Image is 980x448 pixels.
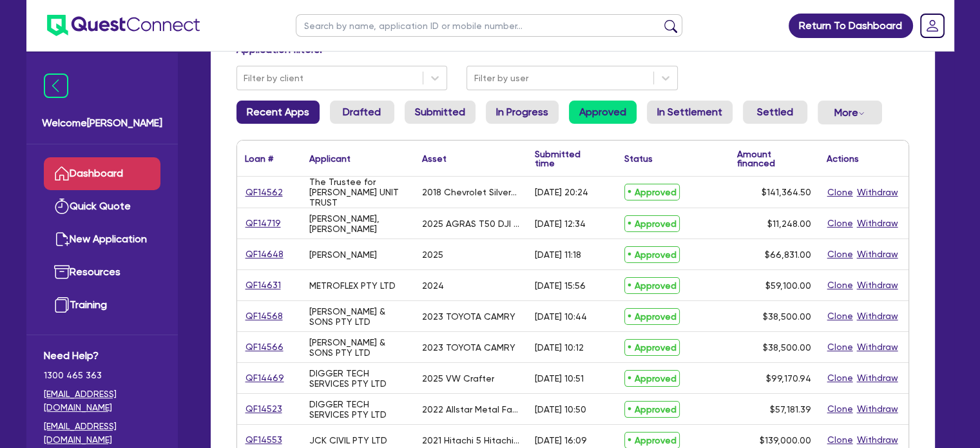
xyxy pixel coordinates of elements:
[245,278,282,293] a: QF14631
[763,311,811,322] span: $38,500.00
[245,340,284,355] a: QF14566
[535,435,587,445] div: [DATE] 16:09
[236,101,320,124] a: Recent Apps
[44,348,160,364] span: Need Help?
[856,371,899,385] button: Withdraw
[44,190,160,223] a: Quick Quote
[309,249,377,260] div: [PERSON_NAME]
[763,342,811,353] span: $38,500.00
[42,115,162,131] span: Welcome [PERSON_NAME]
[422,373,494,384] div: 2025 VW Crafter
[245,371,285,385] a: QF14469
[54,199,70,214] img: quick-quote
[827,216,854,231] button: Clone
[245,216,282,231] a: QF14719
[309,154,351,163] div: Applicant
[405,101,476,124] a: Submitted
[535,373,584,384] div: [DATE] 10:51
[54,297,70,313] img: training
[245,154,273,163] div: Loan #
[569,101,637,124] a: Approved
[624,246,680,263] span: Approved
[309,213,407,234] div: [PERSON_NAME], [PERSON_NAME]
[760,435,811,445] span: $139,000.00
[44,73,68,98] img: icon-menu-close
[44,420,160,447] a: [EMAIL_ADDRESS][DOMAIN_NAME]
[827,185,854,200] button: Clone
[54,231,70,247] img: new-application
[44,223,160,256] a: New Application
[422,404,519,414] div: 2022 Allstar Metal Fabrication Allstar B
[245,309,283,324] a: QF14568
[827,340,854,355] button: Clone
[44,256,160,289] a: Resources
[44,157,160,190] a: Dashboard
[422,249,443,260] div: 2025
[827,371,854,385] button: Clone
[535,187,588,197] div: [DATE] 20:24
[245,185,283,200] a: QF14562
[624,401,680,418] span: Approved
[54,264,70,280] img: resources
[422,435,519,445] div: 2021 Hitachi 5 Hitachi Excavator
[624,215,680,232] span: Approved
[856,340,899,355] button: Withdraw
[827,154,859,163] div: Actions
[422,219,519,229] div: 2025 AGRAS T50 DJI RC PLUS
[422,311,515,322] div: 2023 TOYOTA CAMRY
[762,187,811,197] span: $141,364.50
[44,387,160,414] a: [EMAIL_ADDRESS][DOMAIN_NAME]
[743,101,807,124] a: Settled
[827,402,854,416] button: Clone
[535,404,586,414] div: [DATE] 10:50
[309,177,407,208] div: The Trustee for [PERSON_NAME] UNIT TRUST
[44,369,160,382] span: 1300 465 363
[856,247,899,262] button: Withdraw
[535,219,586,229] div: [DATE] 12:34
[765,280,811,291] span: $59,100.00
[245,433,283,447] a: QF14553
[770,404,811,414] span: $57,181.39
[789,14,913,38] a: Return To Dashboard
[624,154,653,163] div: Status
[827,278,854,293] button: Clone
[422,154,447,163] div: Asset
[535,150,597,168] div: Submitted time
[737,150,811,168] div: Amount financed
[856,216,899,231] button: Withdraw
[766,373,811,384] span: $99,170.94
[765,249,811,260] span: $66,831.00
[296,14,682,37] input: Search by name, application ID or mobile number...
[535,311,587,322] div: [DATE] 10:44
[535,249,581,260] div: [DATE] 11:18
[309,337,407,358] div: [PERSON_NAME] & SONS PTY LTD
[856,185,899,200] button: Withdraw
[309,435,387,445] div: JCK CIVIL PTY LTD
[856,278,899,293] button: Withdraw
[47,15,200,36] img: quest-connect-logo-blue
[44,289,160,322] a: Training
[827,247,854,262] button: Clone
[422,342,515,353] div: 2023 TOYOTA CAMRY
[647,101,733,124] a: In Settlement
[535,342,584,353] div: [DATE] 10:12
[827,433,854,447] button: Clone
[624,370,680,387] span: Approved
[624,184,680,200] span: Approved
[422,280,444,291] div: 2024
[486,101,559,124] a: In Progress
[856,433,899,447] button: Withdraw
[330,101,394,124] a: Drafted
[535,280,586,291] div: [DATE] 15:56
[856,309,899,324] button: Withdraw
[856,402,899,416] button: Withdraw
[624,308,680,325] span: Approved
[422,187,519,197] div: 2018 Chevrolet Silverado LTZ
[309,280,396,291] div: METROFLEX PTY LTD
[309,399,407,420] div: DIGGER TECH SERVICES PTY LTD
[309,306,407,327] div: [PERSON_NAME] & SONS PTY LTD
[245,247,284,262] a: QF14648
[818,101,882,124] button: Dropdown toggle
[245,402,283,416] a: QF14523
[916,9,949,43] a: Dropdown toggle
